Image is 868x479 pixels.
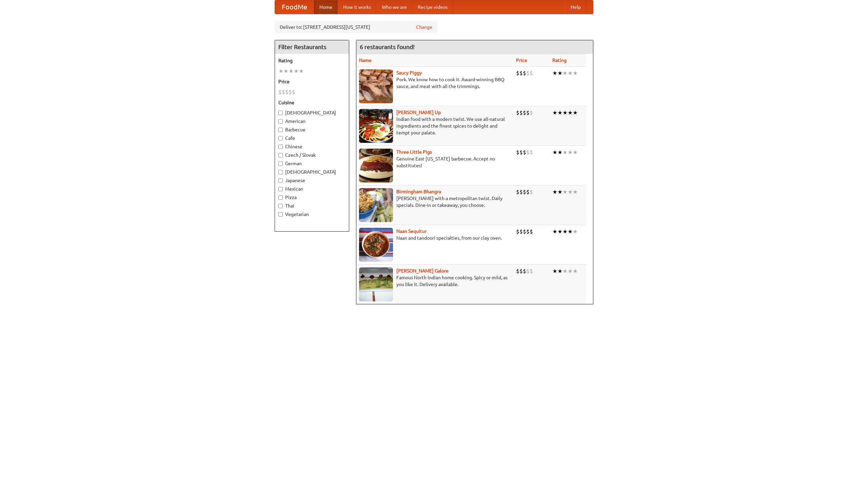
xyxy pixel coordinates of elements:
[568,188,573,196] li: ★
[359,188,393,222] img: bhangra.jpg
[359,149,393,182] img: littlepigs.jpg
[573,228,578,235] li: ★
[278,186,346,192] label: Mexican
[278,99,346,106] h5: Cuisine
[278,57,346,64] h5: Rating
[516,149,519,156] li: $
[530,149,533,156] li: $
[519,69,523,77] li: $
[278,187,283,191] input: Mexican
[412,0,453,14] a: Recipe videos
[278,109,346,116] label: [DEMOGRAPHIC_DATA]
[278,153,283,157] input: Czech / Slovak
[278,211,346,218] label: Vegetarian
[299,67,304,75] li: ★
[523,188,526,196] li: $
[519,228,523,235] li: $
[523,109,526,116] li: $
[359,228,393,262] img: naansequitur.jpg
[557,188,563,196] li: ★
[568,267,573,275] li: ★
[278,170,283,174] input: [DEMOGRAPHIC_DATA]
[289,67,294,75] li: ★
[359,109,393,143] img: curryup.jpg
[573,109,578,116] li: ★
[396,110,441,115] a: [PERSON_NAME] Up
[523,228,526,235] li: $
[275,21,437,33] div: Deliver to: [STREET_ADDRESS][US_STATE]
[523,267,526,275] li: $
[285,88,289,96] li: $
[565,0,586,14] a: Help
[563,228,568,235] li: ★
[359,155,511,169] p: Genuine East [US_STATE] barbecue. Accept no substitutes!
[278,88,282,96] li: $
[289,88,292,96] li: $
[278,119,283,124] input: American
[557,228,563,235] li: ★
[278,195,283,200] input: Pizza
[519,188,523,196] li: $
[563,69,568,77] li: ★
[526,267,530,275] li: $
[359,76,511,90] p: Pork. We know how to cook it. Award-winning BBQ sauce, and meat with all the trimmings.
[557,149,563,156] li: ★
[526,228,530,235] li: $
[530,228,533,235] li: $
[278,145,283,149] input: Chinese
[519,267,523,275] li: $
[275,40,349,54] h4: Filter Restaurants
[552,188,557,196] li: ★
[278,204,283,208] input: Thai
[568,149,573,156] li: ★
[530,267,533,275] li: $
[516,109,519,116] li: $
[292,88,295,96] li: $
[396,189,441,194] a: Birmingham Bhangra
[516,69,519,77] li: $
[359,274,511,288] p: Famous North Indian home cooking. Spicy or mild, as you like it. Delivery available.
[275,0,314,14] a: FoodMe
[278,177,346,184] label: Japanese
[552,267,557,275] li: ★
[278,118,346,125] label: American
[396,228,427,234] b: Naan Sequitur
[278,178,283,183] input: Japanese
[519,109,523,116] li: $
[359,116,511,136] p: Indian food with a modern twist. We use all-natural ingredients and the finest spices to delight ...
[530,69,533,77] li: $
[563,188,568,196] li: ★
[568,228,573,235] li: ★
[359,58,372,63] a: Name
[557,109,563,116] li: ★
[530,188,533,196] li: $
[526,109,530,116] li: $
[278,136,283,140] input: Cafe
[283,67,289,75] li: ★
[563,149,568,156] li: ★
[516,228,519,235] li: $
[557,69,563,77] li: ★
[278,143,346,150] label: Chinese
[530,109,533,116] li: $
[278,152,346,158] label: Czech / Slovak
[526,149,530,156] li: $
[338,0,376,14] a: How it works
[523,149,526,156] li: $
[396,268,449,274] a: [PERSON_NAME] Galore
[396,149,432,155] a: Three Little Pigs
[359,69,393,103] img: saucy.jpg
[282,88,285,96] li: $
[396,70,422,75] a: Saucy Piggy
[573,149,578,156] li: ★
[314,0,338,14] a: Home
[573,69,578,77] li: ★
[552,228,557,235] li: ★
[359,235,511,241] p: Naan and tandoori specialties, from our clay oven.
[568,69,573,77] li: ★
[376,0,412,14] a: Who we are
[278,78,346,85] h5: Price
